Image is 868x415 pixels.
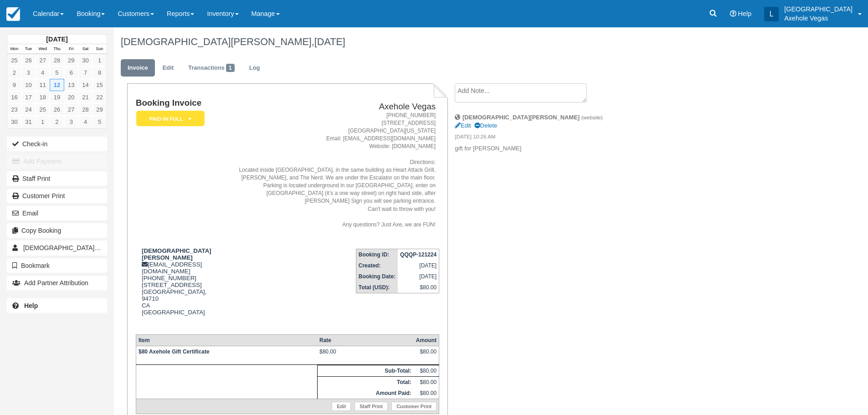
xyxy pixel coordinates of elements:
[317,388,414,399] th: Amount Paid:
[36,67,50,79] a: 4
[332,402,351,411] a: Edit
[226,64,235,72] span: 1
[242,59,267,77] a: Log
[356,249,398,260] th: Booking ID:
[136,110,201,127] a: Paid in Full
[455,122,471,129] a: Edit
[398,260,439,271] td: [DATE]
[24,302,38,309] b: Help
[92,79,107,91] a: 15
[7,103,21,116] a: 23
[64,44,78,54] th: Fri
[92,91,107,103] a: 22
[78,79,92,91] a: 14
[7,91,21,103] a: 16
[36,44,50,54] th: Wed
[36,103,50,116] a: 25
[21,79,36,91] a: 10
[64,91,78,103] a: 20
[50,44,64,54] th: Thu
[136,111,205,127] em: Paid in Full
[21,54,36,67] a: 26
[455,133,608,143] em: [DATE] 10:26 AM
[414,388,439,399] td: $80.00
[474,122,497,129] a: Delete
[78,67,92,79] a: 7
[225,102,436,112] h2: Axehole Vegas
[36,54,50,67] a: 27
[7,54,21,67] a: 25
[7,189,107,203] a: Customer Print
[78,54,92,67] a: 30
[7,223,107,238] button: Copy Booking
[764,7,779,21] div: L
[7,206,107,220] button: Email
[317,377,414,388] th: Total:
[92,54,107,67] a: 1
[462,114,580,121] strong: [DEMOGRAPHIC_DATA][PERSON_NAME]
[398,282,439,293] td: $80.00
[78,103,92,116] a: 28
[784,5,853,14] p: [GEOGRAPHIC_DATA]
[414,377,439,388] td: $80.00
[225,112,436,229] address: [PHONE_NUMBER] [STREET_ADDRESS] [GEOGRAPHIC_DATA][US_STATE] Email: [EMAIL_ADDRESS][DOMAIN_NAME] W...
[121,59,155,77] a: Invoice
[78,116,92,128] a: 4
[314,36,345,47] span: [DATE]
[64,67,78,79] a: 6
[356,282,398,293] th: Total (USD):
[354,402,388,411] a: Staff Print
[21,103,36,116] a: 24
[64,54,78,67] a: 29
[317,346,414,365] td: $80.00
[50,103,64,116] a: 26
[7,116,21,128] a: 30
[23,244,147,251] span: [DEMOGRAPHIC_DATA][PERSON_NAME]
[391,402,437,411] a: Customer Print
[7,44,21,54] th: Mon
[21,44,36,54] th: Tue
[50,67,64,79] a: 5
[7,154,107,169] button: Add Payment
[7,298,107,313] a: Help
[21,116,36,128] a: 31
[50,79,64,91] a: 12
[21,67,36,79] a: 3
[136,247,221,327] div: [EMAIL_ADDRESS][DOMAIN_NAME] [PHONE_NUMBER] [STREET_ADDRESS] [GEOGRAPHIC_DATA], 94710 CA [GEOGRAP...
[730,10,736,17] i: Help
[156,59,180,77] a: Edit
[50,54,64,67] a: 28
[414,365,439,377] td: $80.00
[181,59,241,77] a: Transactions1
[738,10,752,17] span: Help
[455,144,608,153] p: gift for [PERSON_NAME]
[7,137,107,151] button: Check-in
[92,44,107,54] th: Sun
[400,251,437,258] strong: QQQP-121224
[7,276,107,290] button: Add Partner Attribution
[78,44,92,54] th: Sat
[50,91,64,103] a: 19
[121,36,758,47] h1: [DEMOGRAPHIC_DATA][PERSON_NAME],
[92,103,107,116] a: 29
[50,116,64,128] a: 2
[36,116,50,128] a: 1
[64,79,78,91] a: 13
[46,36,67,43] strong: [DATE]
[414,335,439,346] th: Amount
[36,91,50,103] a: 18
[7,241,107,255] a: [DEMOGRAPHIC_DATA][PERSON_NAME]
[784,14,853,23] p: Axehole Vegas
[317,335,414,346] th: Rate
[7,258,107,273] button: Bookmark
[136,98,221,108] h1: Booking Invoice
[36,79,50,91] a: 11
[21,91,36,103] a: 17
[581,114,603,120] small: (website)
[139,348,210,355] strong: $80 Axehole Gift Certificate
[7,171,107,186] a: Staff Print
[398,271,439,282] td: [DATE]
[92,67,107,79] a: 8
[64,116,78,128] a: 3
[78,91,92,103] a: 21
